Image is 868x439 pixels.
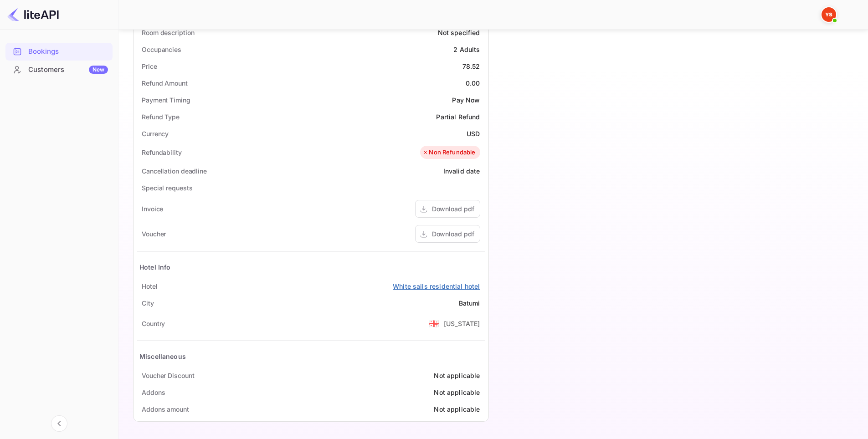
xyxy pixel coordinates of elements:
div: Special requests [142,183,192,193]
button: Collapse navigation [51,415,67,432]
div: Price [142,61,157,71]
div: Pay Now [452,95,480,105]
div: 2 Adults [453,45,480,54]
a: Bookings [5,43,113,60]
a: CustomersNew [5,61,113,78]
div: Miscellaneous [139,352,186,361]
div: CustomersNew [5,61,113,79]
div: Country [142,319,165,328]
a: White sails residential hotel [393,281,480,291]
div: Voucher [142,229,166,239]
div: Partial Refund [436,112,480,122]
div: 78.52 [462,61,480,71]
div: Download pdf [432,229,474,239]
div: USD [467,129,480,138]
div: Bookings [5,43,113,61]
div: Batumi [459,298,480,308]
div: Invoice [142,204,163,214]
div: Refundability [142,148,182,157]
div: Payment Timing [142,95,190,105]
div: Bookings [28,46,108,57]
div: Not specified [438,28,480,37]
div: Not applicable [434,371,480,380]
div: Download pdf [432,204,474,214]
img: Yandex Support [822,7,836,22]
div: Occupancies [142,45,181,54]
div: Currency [142,129,169,138]
div: Refund Type [142,112,180,122]
div: Customers [28,65,108,75]
div: Invalid date [443,166,480,176]
img: LiteAPI logo [7,7,59,22]
div: 0.00 [466,78,480,88]
div: New [89,66,108,74]
span: United States [429,315,439,332]
div: [US_STATE] [444,319,480,328]
div: Not applicable [434,388,480,397]
div: Non Refundable [422,148,475,157]
div: City [142,298,154,308]
div: Hotel Info [139,262,171,272]
div: Hotel [142,281,158,291]
div: Room description [142,28,194,37]
div: Addons [142,388,165,397]
div: Voucher Discount [142,371,194,380]
div: Refund Amount [142,78,188,88]
div: Not applicable [434,404,480,414]
div: Cancellation deadline [142,166,207,176]
div: Addons amount [142,404,189,414]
